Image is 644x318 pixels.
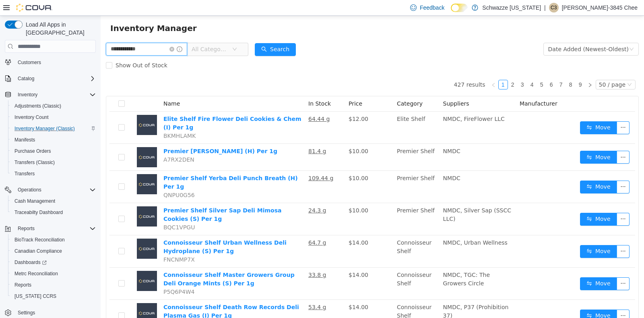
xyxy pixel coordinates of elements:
span: Adjustments (Classic) [14,103,61,109]
u: 53.4 g [208,288,226,295]
button: Transfers [8,168,99,179]
li: 2 [407,64,417,74]
a: Connoisseur Shelf Urban Wellness Deli Hydroplane (S) Per 1g [63,224,186,239]
span: Reports [14,224,96,233]
button: icon: swapMove [479,229,516,242]
li: 5 [436,64,446,74]
i: icon: down [132,31,136,37]
button: Operations [2,184,99,195]
button: Inventory Manager (Classic) [8,123,99,134]
a: Adjustments (Classic) [11,101,64,111]
div: 50 / page [498,64,525,73]
span: Feedback [420,4,444,12]
span: Show Out of Stock [12,46,70,53]
button: Adjustments (Classic) [8,100,99,112]
span: Operations [14,185,96,195]
a: Connoisseur Shelf Master Growers Group Deli Orange Mints (S) Per 1g [63,256,194,271]
a: Purchase Orders [11,146,54,156]
span: Canadian Compliance [11,246,96,256]
img: Connoisseur Shelf Death Row Records Deli Plasma Gas (I) Per 1g placeholder [36,287,56,308]
i: icon: down [528,31,533,37]
a: Inventory Count [11,112,52,122]
li: Next Page [485,64,494,74]
button: icon: ellipsis [516,294,529,307]
a: 1 [398,64,407,73]
button: BioTrack Reconciliation [8,234,99,245]
span: Cash Management [11,196,96,206]
p: Schwazze [US_STATE] [482,3,541,12]
a: 5 [437,64,446,73]
button: Customers [2,56,99,68]
span: Dashboards [14,259,47,266]
img: Premier Shelf Silver Sap Deli Mimosa Cookies (S) Per 1g placeholder [36,191,56,211]
button: [US_STATE] CCRS [8,291,99,302]
li: 3 [417,64,427,74]
button: icon: swapMove [479,135,516,148]
a: Premier Shelf Yerba Deli Punch Breath (H) Per 1g [63,159,197,174]
span: $10.00 [248,191,268,198]
button: icon: ellipsis [516,135,529,148]
span: Canadian Compliance [14,248,62,254]
span: QNPU0G56 [63,176,94,183]
span: Catalog [18,75,34,82]
span: Metrc Reconciliation [14,270,58,277]
button: icon: ellipsis [516,197,529,210]
button: icon: ellipsis [516,106,529,118]
td: Premier Shelf [293,128,339,155]
td: Connoisseur Shelf [293,284,339,316]
a: Premier [PERSON_NAME] (H) Per 1g [63,132,177,139]
p: [PERSON_NAME]-3845 Chee [562,3,638,12]
a: BioTrack Reconciliation [11,235,68,245]
i: icon: down [526,67,531,72]
span: Settings [14,308,96,318]
span: NMDC, TGC: The Growers Circle [343,256,389,271]
td: Connoisseur Shelf [293,252,339,284]
button: icon: searchSearch [154,27,195,40]
div: Candra-3845 Chee [549,3,559,12]
span: Suppliers [343,85,369,91]
span: Customers [14,57,96,67]
span: Load All Apps in [GEOGRAPHIC_DATA] [23,21,96,37]
span: Category [296,85,322,91]
span: NMDC, Silver Sap (SSCC LLC) [343,191,411,206]
span: In Stock [208,85,230,91]
span: BioTrack Reconciliation [11,235,96,245]
button: Cash Management [8,195,99,207]
a: 9 [475,64,484,73]
a: Premier Shelf Silver Sap Deli Mimosa Cookies (S) Per 1g [63,191,181,206]
span: Purchase Orders [14,148,51,154]
button: Operations [14,185,45,195]
span: Cash Management [14,198,55,204]
button: Inventory Count [8,112,99,123]
u: 33.8 g [208,256,226,262]
button: icon: swapMove [479,197,516,210]
span: FNCNMP7X [63,241,94,247]
span: Traceabilty Dashboard [11,208,96,217]
span: BKMHLAMK [63,117,95,123]
u: 24.3 g [208,191,226,198]
p: | [544,3,546,12]
button: Reports [14,224,38,233]
a: Traceabilty Dashboard [11,208,66,217]
span: Settings [18,310,35,316]
li: 9 [475,64,485,74]
a: Canadian Compliance [11,246,65,256]
span: Inventory Count [14,114,49,121]
i: icon: left [390,67,395,72]
i: icon: close-circle [69,31,74,36]
span: Inventory [14,90,96,100]
span: NMDC [343,159,360,166]
li: 7 [456,64,465,74]
button: Inventory [2,89,99,100]
button: Manifests [8,134,99,145]
a: Transfers (Classic) [11,158,58,167]
a: Metrc Reconciliation [11,269,61,279]
td: Connoisseur Shelf [293,220,339,252]
li: 427 results [353,64,385,74]
button: icon: ellipsis [516,229,529,242]
button: Inventory [14,90,41,100]
a: Inventory Manager (Classic) [11,124,78,133]
span: BioTrack Reconciliation [14,237,65,243]
a: Reports [11,280,35,290]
